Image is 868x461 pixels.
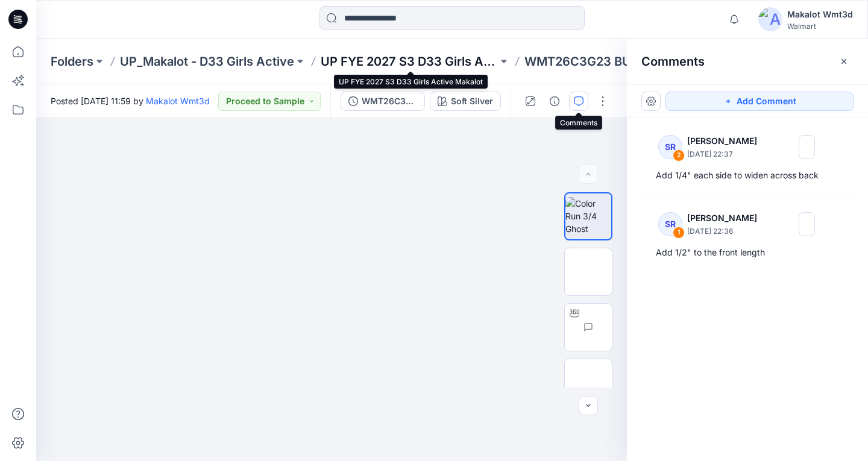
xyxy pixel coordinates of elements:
[758,7,782,31] img: avatar
[687,225,765,237] p: [DATE] 22:36
[658,135,682,159] div: SR
[430,92,501,111] button: Soft Silver
[656,168,839,183] div: Add 1/4" each side to widen across back
[656,245,839,260] div: Add 1/2" to the front length
[545,92,564,111] button: Details
[146,96,210,106] a: Makalot Wmt3d
[341,92,425,111] button: WMT26C3G23_ADM_BUTTERCORE TANK
[524,53,702,70] p: WMT26C3G23 BUTTERCORE TANK
[362,95,417,108] div: WMT26C3G23_ADM_BUTTERCORE TANK
[120,53,294,70] a: UP_Makalot - D33 Girls Active
[321,53,498,70] a: UP FYE 2027 S3 D33 Girls Active Makalot
[51,95,210,107] span: Posted [DATE] 11:59 by
[673,149,685,162] div: 2
[641,54,705,69] h2: Comments
[673,227,685,239] div: 1
[565,197,611,235] img: Color Run 3/4 Ghost
[687,211,765,225] p: [PERSON_NAME]
[687,134,765,148] p: [PERSON_NAME]
[451,95,493,108] div: Soft Silver
[658,212,682,236] div: SR
[665,92,854,111] button: Add Comment
[787,7,853,22] div: Makalot Wmt3d
[51,53,93,70] a: Folders
[687,148,765,160] p: [DATE] 22:37
[787,22,853,31] div: Walmart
